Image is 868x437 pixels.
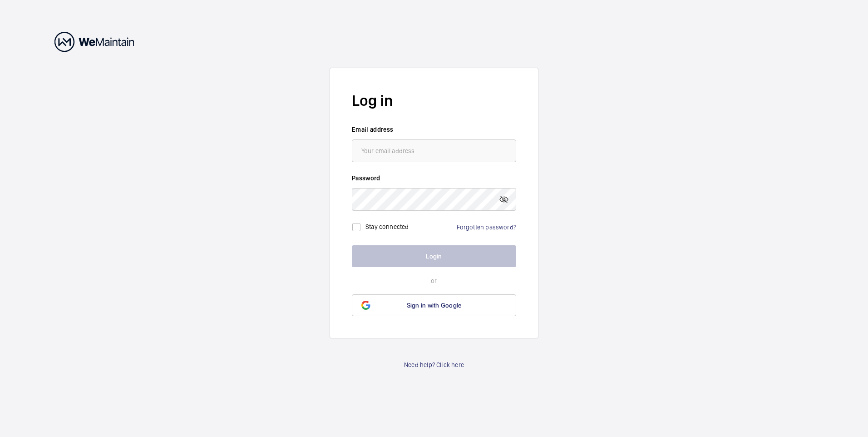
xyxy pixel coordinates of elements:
[352,139,516,162] input: Your email address
[352,276,516,285] p: or
[352,174,516,183] label: Password
[365,223,409,230] label: Stay connected
[404,360,464,369] a: Need help? Click here
[352,125,516,134] label: Email address
[352,90,516,111] h2: Log in
[352,245,516,267] button: Login
[407,302,462,309] span: Sign in with Google
[457,223,516,231] a: Forgotten password?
